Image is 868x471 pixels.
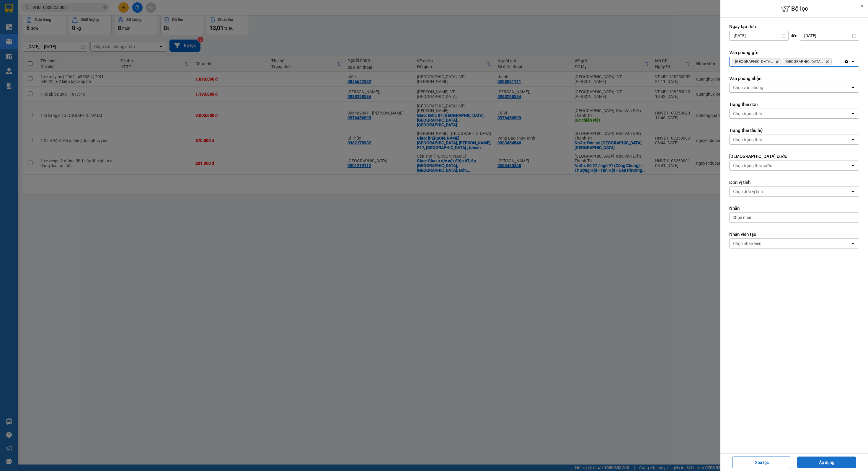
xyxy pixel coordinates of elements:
div: Chọn đơn vị tính [733,189,763,194]
svg: open [851,85,855,90]
label: Trạng thái thu hộ [729,127,859,133]
div: Chọn văn phòng [733,85,763,91]
label: Nhân viên tạo [729,231,859,237]
label: Văn phòng gửi [729,50,859,55]
label: Trạng thái đơn [729,102,859,107]
svg: Delete [825,60,829,63]
h6: Bộ lọc [720,4,868,14]
label: [DEMOGRAPHIC_DATA] cước [729,153,859,159]
span: Khánh Hòa: VP Trung Tâm TP Nha Trang [735,59,773,64]
label: Ngày tạo đơn [729,24,859,30]
svg: open [851,59,855,64]
svg: Clear all [844,59,849,64]
div: Chọn trạng thái [733,111,762,117]
label: Đơn vị tính [729,179,859,185]
label: Nhãn [729,205,859,211]
input: Select a date. [730,31,788,40]
div: Chọn trạng thái cước [733,163,772,169]
svg: open [851,241,855,246]
span: Nha Trang: Kho Bến Xe Phía Nam [785,59,823,64]
button: Xoá lọc [732,457,791,468]
span: Khánh Hòa: VP Trung Tâm TP Nha Trang, close by backspace [732,58,781,65]
div: Chọn trạng thái [733,137,762,143]
div: Chọn nhân viên [733,241,761,246]
svg: open [851,111,855,116]
svg: open [851,189,855,194]
input: Select a date. [800,31,859,40]
label: Văn phòng nhận [729,76,859,81]
svg: open [851,137,855,142]
span: Chọn nhãn [732,215,753,220]
span: Nha Trang: Kho Bến Xe Phía Nam, close by backspace [783,58,832,65]
svg: open [851,163,855,168]
svg: Delete [775,60,779,63]
span: đến [791,33,798,39]
input: Selected Khánh Hòa: VP Trung Tâm TP Nha Trang, Nha Trang: Kho Bến Xe Phía Nam. [833,59,833,65]
button: Áp dụng [797,457,856,468]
